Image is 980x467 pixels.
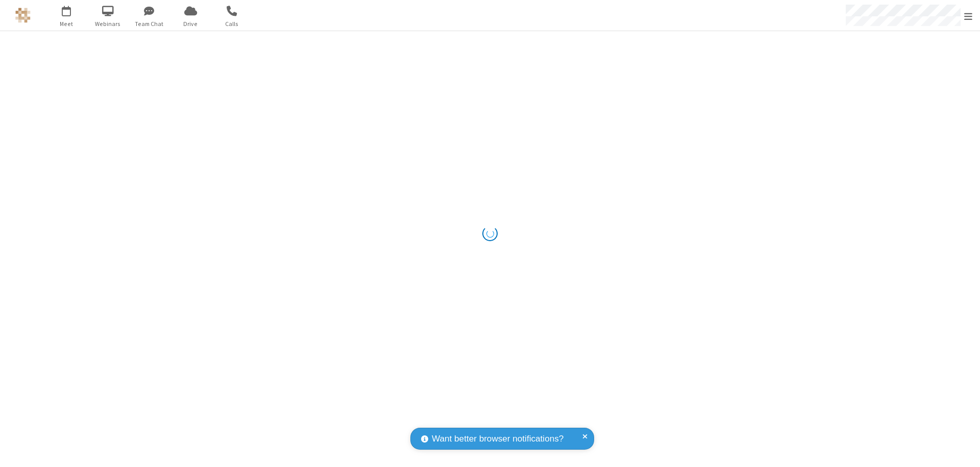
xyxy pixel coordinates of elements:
[89,19,127,29] span: Webinars
[432,432,563,446] span: Want better browser notifications?
[171,19,210,29] span: Drive
[130,19,168,29] span: Team Chat
[47,19,86,29] span: Meet
[15,8,31,23] img: QA Selenium DO NOT DELETE OR CHANGE
[213,19,251,29] span: Calls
